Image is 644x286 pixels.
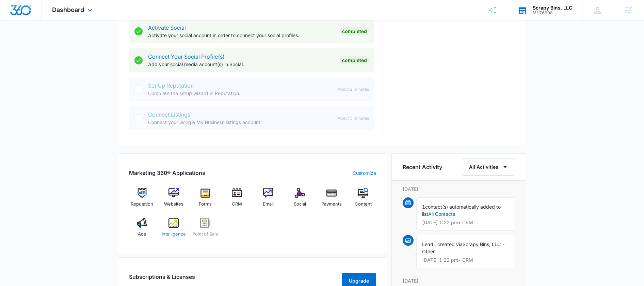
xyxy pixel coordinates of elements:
[129,218,155,242] a: Ads
[403,185,515,193] p: [DATE]
[148,32,335,39] p: Activate your social account in order to connect your social profiles.
[199,201,212,208] span: Forms
[321,201,342,208] span: Payments
[192,218,219,242] a: Point of Sale
[18,18,75,23] div: Domain: [DOMAIN_NAME]
[162,231,186,238] span: Intelligence
[338,86,369,92] span: About 2 minutes
[11,18,16,23] img: website_grey.svg
[192,188,219,212] a: Forms
[131,201,153,208] span: Reputation
[192,231,218,238] span: Point of Sale
[52,6,84,13] span: Dashboard
[164,201,183,208] span: Websites
[422,241,435,247] span: Lead,
[422,204,501,217] span: contact(s) automatically added to list
[287,188,313,212] a: Social
[138,231,146,238] span: Ads
[435,241,463,247] span: , created via
[19,11,33,16] div: v 4.0.25
[533,5,572,11] div: account name
[148,24,186,31] a: Activate Social
[422,220,509,225] p: [DATE] 1:22 pm • CRM
[403,277,515,284] p: [DATE]
[18,40,24,45] img: tab_domain_overview_orange.svg
[350,188,376,212] a: Content
[75,40,115,45] div: Keywords by Traffic
[403,163,442,171] h6: Recent Activity
[255,188,281,212] a: Email
[26,40,61,45] div: Domain Overview
[232,201,242,208] span: CRM
[428,211,455,217] a: All Contacts
[353,169,376,177] a: Customize
[462,159,515,176] button: All Activities
[68,40,73,45] img: tab_keywords_by_traffic_grey.svg
[129,169,205,177] h2: Marketing 360® Applications
[422,258,509,262] p: [DATE] 1:22 pm • CRM
[224,188,250,212] a: CRM
[148,119,332,126] p: Connect your Google My Business listings account.
[340,56,369,64] div: Completed
[148,90,332,97] p: Complete the setup wizard in Reputation.
[148,53,225,60] a: Connect Your Social Profile(s)
[355,201,372,208] span: Content
[294,201,306,208] span: Social
[263,201,274,208] span: Email
[338,115,369,121] span: About 5 minutes
[161,188,187,212] a: Websites
[148,61,335,68] p: Add your social media account(s) in Social.
[319,188,345,212] a: Payments
[422,204,425,210] span: 1
[422,241,505,254] span: Scrapy Bins, LLC - Other
[161,218,187,242] a: Intelligence
[533,11,572,15] div: account id
[11,11,16,16] img: logo_orange.svg
[129,188,155,212] a: Reputation
[340,27,369,35] div: Completed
